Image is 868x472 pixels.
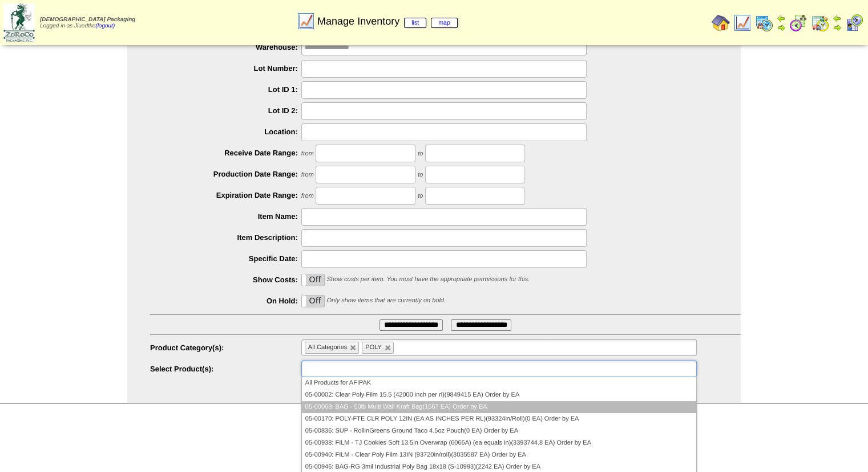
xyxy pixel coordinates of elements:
img: zoroco-logo-small.webp [3,3,35,42]
span: Manage Inventory [317,15,458,27]
img: home.gif [712,14,730,32]
label: Lot ID 1: [150,85,301,94]
img: arrowleft.gif [777,14,786,23]
label: Lot ID 2: [150,106,301,115]
li: 05-00170: POLY-FTE CLR POLY 12IN (EA AS INCHES PER RL)(93324in/Roll)(0 EA) Order by EA [302,413,696,425]
span: POLY [365,344,382,351]
label: Production Date Range: [150,170,301,178]
img: calendarblend.gif [789,14,808,32]
a: list [404,18,426,28]
li: 05-00068: BAG - 50lb Multi Wall Kraft Bag(1567 EA) Order by EA [302,401,696,413]
img: calendarprod.gif [755,14,773,32]
img: line_graph.gif [297,12,315,30]
label: Item Description: [150,233,301,242]
span: All Categories [308,344,347,351]
label: Off [302,274,324,286]
div: OnOff [301,295,325,307]
span: Only show items that are currently on hold. [326,297,445,304]
li: 05-00836: SUP - RollinGreens Ground Taco 4.5oz Pouch(0 EA) Order by EA [302,425,696,437]
label: On Hold: [150,297,301,305]
span: from [301,150,314,157]
a: (logout) [95,23,115,29]
img: calendarcustomer.gif [845,14,863,32]
span: to [418,171,423,178]
img: calendarinout.gif [811,14,829,32]
label: Location: [150,127,301,136]
img: line_graph.gif [733,14,752,32]
li: 05-00940: FILM - Clear Poly Film 13IN (93720in/roll)(3035587 EA) Order by EA [302,449,696,461]
span: to [418,193,423,199]
span: [DEMOGRAPHIC_DATA] Packaging [40,17,135,23]
label: Specific Date: [150,254,301,263]
label: Lot Number: [150,64,301,73]
li: 05-00938: FILM - TJ Cookies Soft 13.5in Overwrap (6066A) (ea equals in)(3393744.8 EA) Order by EA [302,437,696,449]
label: Expiration Date Range: [150,191,301,199]
span: Logged in as Jluedtke [40,17,135,29]
li: 05-00002: Clear Poly Film 15.5 (42000 inch per rl)(9849415 EA) Order by EA [302,389,696,401]
label: Product Category(s): [150,343,301,352]
li: All Products for AFIPAK [302,377,696,389]
img: arrowright.gif [777,23,786,32]
span: from [301,193,314,199]
label: Select Product(s): [150,365,301,373]
div: OnOff [301,274,325,286]
label: Item Name: [150,212,301,221]
img: arrowright.gif [833,23,842,32]
span: Show costs per item. You must have the appropriate permissions for this. [326,276,530,283]
label: Off [302,295,324,307]
label: Show Costs: [150,275,301,284]
span: from [301,171,314,178]
a: map [431,18,458,28]
label: Receive Date Range: [150,149,301,157]
img: arrowleft.gif [833,14,842,23]
span: to [418,150,423,157]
